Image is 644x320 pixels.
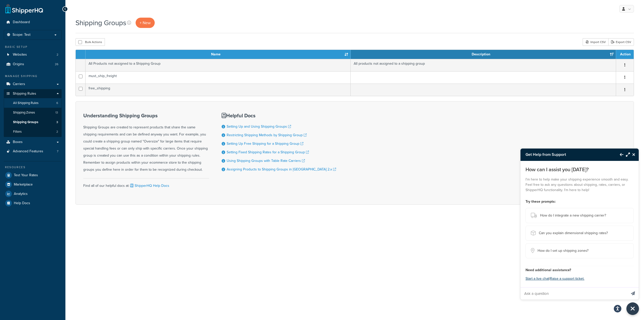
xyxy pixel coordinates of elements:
[4,80,62,89] a: Carriers
[4,98,62,108] a: All Shipping Rules 6
[86,84,351,96] td: free_shipping
[4,118,62,127] li: Shipping Groups
[526,208,634,223] button: How do I integrate a new shipping carrier?
[129,183,169,188] a: ShipperHQ Help Docs
[83,178,209,189] div: Find all of our helpful docs at:
[4,108,62,117] li: Shipping Zones
[4,50,62,59] li: Websites
[140,20,151,26] span: + New
[4,165,62,169] div: Resources
[4,171,62,180] a: Test Your Rates
[520,149,615,161] h3: Get Help from Support
[4,118,62,127] a: Shipping Groups 3
[4,60,62,69] a: Origins 26
[4,147,62,156] li: Advanced Features
[526,243,634,258] button: How do I set up shipping zones?
[14,201,30,205] span: Help Docs
[13,20,30,24] span: Dashboard
[4,199,62,208] a: Help Docs
[13,53,27,57] span: Websites
[538,247,588,254] span: How do I set up shipping zones?
[75,18,126,28] h1: Shipping Groups
[526,226,634,241] button: Can you explain dimensional shipping rates?
[55,111,58,115] span: 13
[86,71,351,84] td: must_ship_freight
[86,59,351,71] td: All Products not assigned to a Shipping Group
[4,127,62,136] li: Filters
[13,92,36,96] span: Shipping Rules
[4,180,62,189] a: Marketplace
[626,302,639,315] button: Close Resource Center
[227,158,305,163] a: Using Shipping Groups with Table Rate Carriers
[526,166,634,173] p: How can I assist you [DATE]?
[13,101,38,105] span: All Shipping Rules
[623,149,630,160] button: Maximize Resource Center
[227,150,309,155] a: Setting Fixed Shipping Rates for a Shipping Group
[83,113,209,118] h3: Understanding Shipping Groups
[4,189,62,198] a: Analytics
[227,124,291,129] a: Setting Up and Using Shipping Groups
[526,177,634,193] p: I'm here to help make your shipping experience smooth and easy. Feel free to ask any questions ab...
[4,147,62,156] a: Advanced Features 7
[4,98,62,108] li: All Shipping Rules
[4,45,62,49] div: Basic Setup
[13,149,43,154] span: Advanced Features
[13,130,22,134] span: Filters
[13,120,38,124] span: Shipping Groups
[615,149,623,160] button: Back to Resource Center
[57,53,58,57] span: 2
[13,33,30,37] span: Scope: Test
[4,89,62,98] a: Shipping Rules
[4,89,62,137] li: Shipping Rules
[13,111,35,115] span: Shipping Zones
[14,183,33,187] span: Marketplace
[583,38,608,46] div: Import CSV
[136,18,155,28] a: + New
[75,38,105,46] button: Bulk Actions
[4,137,62,147] a: Boxes
[550,276,584,281] a: Raise a support ticket.
[351,59,616,71] td: All products not assigned to a shipping group
[608,38,634,46] a: Export CSV
[526,199,634,204] h4: Try these prompts:
[55,62,58,66] span: 26
[4,50,62,59] a: Websites 2
[4,60,62,69] li: Origins
[14,192,28,196] span: Analytics
[526,267,634,273] h4: Need additional assistance?
[86,50,351,59] th: Name: activate to sort column ascending
[520,288,627,300] input: Ask a question
[227,141,303,146] a: Setting Up Free Shipping for a Shipping Group
[540,212,606,219] span: How do I integrate a new shipping carrier?
[4,18,62,27] a: Dashboard
[13,62,24,66] span: Origins
[13,140,23,144] span: Boxes
[4,108,62,117] a: Shipping Zones 13
[4,127,62,136] a: Filters 2
[227,132,307,138] a: Restricting Shipping Methods by Shipping Group
[539,230,608,237] span: Can you explain dimensional shipping rates?
[5,4,43,14] a: ShipperHQ Home
[526,275,634,282] p: |
[14,173,38,177] span: Test Your Rates
[227,167,336,172] a: Assigning Products to Shipping Groups in [GEOGRAPHIC_DATA] 2.x
[57,149,58,154] span: 7
[4,74,62,78] div: Manage Shipping
[13,82,25,86] span: Carriers
[56,120,58,124] span: 3
[56,101,58,105] span: 6
[630,152,639,158] button: Close Resource Center
[627,287,639,300] button: Send message
[56,130,58,134] span: 2
[222,113,336,118] h3: Helpful Docs
[83,113,209,173] div: Shipping Groups are created to represent products that share the same shipping requirements and c...
[616,50,634,59] th: Action
[526,275,549,282] button: Start a live chat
